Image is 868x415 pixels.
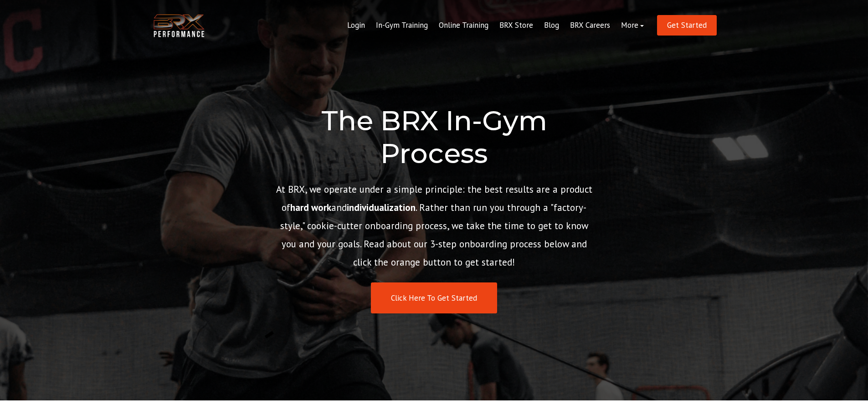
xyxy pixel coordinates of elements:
[321,104,547,170] span: The BRX In-Gym Process
[433,15,494,36] a: Online Training
[370,15,433,36] a: In-Gym Training
[657,15,717,36] a: Get Started
[342,15,649,36] div: Navigation Menu
[347,201,416,214] strong: individualization
[494,15,539,36] a: BRX Store
[616,15,649,36] a: More
[371,282,497,314] a: Click Here To Get Started
[539,15,565,36] a: Blog
[290,201,331,214] strong: hard work
[565,15,616,36] a: BRX Careers
[342,15,370,36] a: Login
[276,183,592,268] span: At BRX, we operate under a simple principle: the best results are a product of and . Rather than ...
[152,12,206,40] img: BRX Transparent Logo-2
